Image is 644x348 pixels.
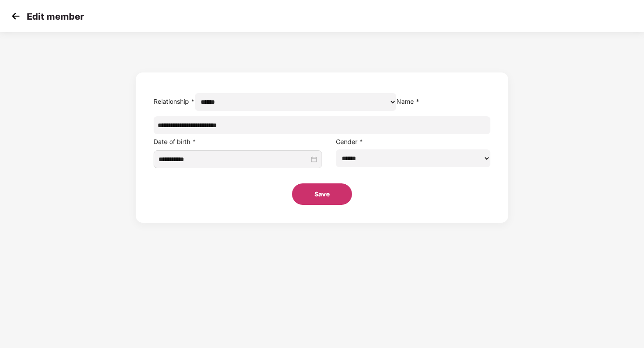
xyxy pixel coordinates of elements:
[9,9,22,23] img: svg+xml;base64,PHN2ZyB4bWxucz0iaHR0cDovL3d3dy53My5vcmcvMjAwMC9zdmciIHdpZHRoPSIzMCIgaGVpZ2h0PSIzMC...
[292,183,352,205] button: Save
[27,11,84,22] p: Edit member
[154,98,195,105] label: Relationship *
[154,138,196,145] label: Date of birth *
[396,98,420,105] label: Name *
[336,138,363,145] label: Gender *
